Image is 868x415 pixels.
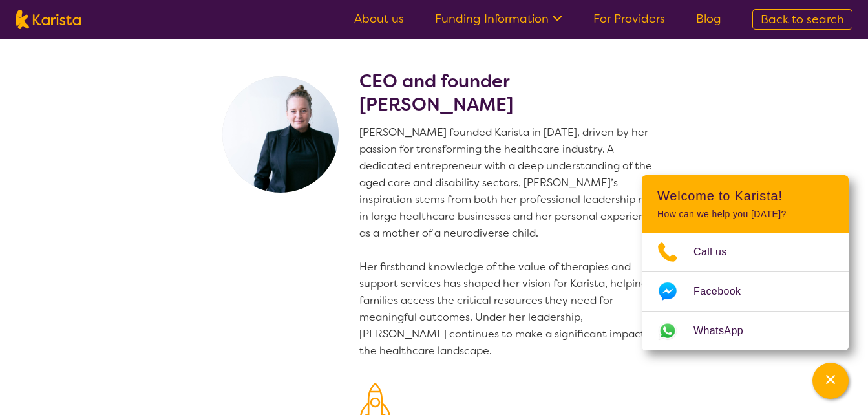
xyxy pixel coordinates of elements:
a: About us [354,11,404,27]
a: Back to search [752,9,852,30]
ul: Choose channel [642,233,849,350]
img: Karista logo [16,10,81,29]
a: For Providers [593,11,665,27]
div: Channel Menu [642,175,849,350]
a: Funding Information [435,11,562,27]
h2: Welcome to Karista! [657,188,833,204]
span: Back to search [761,12,844,27]
span: Facebook [693,282,756,301]
p: [PERSON_NAME] founded Karista in [DATE], driven by her passion for transforming the healthcare in... [359,124,667,359]
span: WhatsApp [693,321,759,341]
p: How can we help you [DATE]? [657,209,833,220]
button: Channel Menu [812,363,849,399]
span: Call us [693,242,743,262]
h2: CEO and founder [PERSON_NAME] [359,70,667,116]
a: Web link opens in a new tab. [642,312,849,350]
a: Blog [696,11,721,27]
